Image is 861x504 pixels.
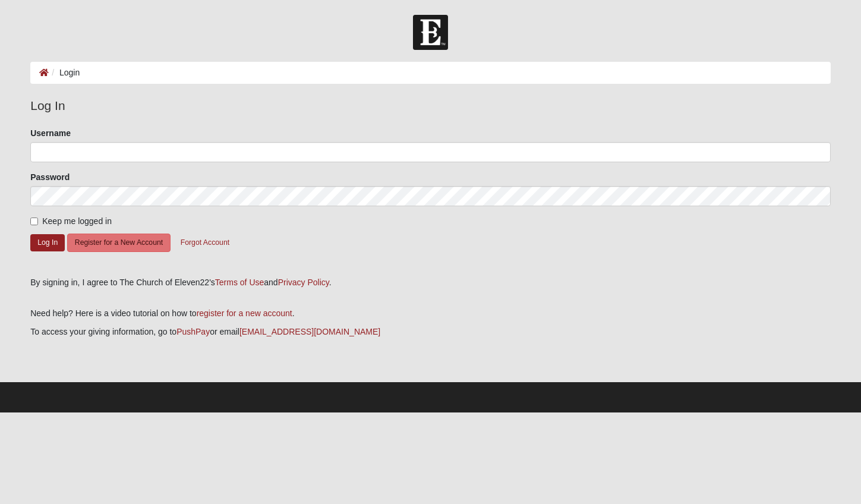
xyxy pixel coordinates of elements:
[30,276,831,289] div: By signing in, I agree to The Church of Eleven22's and .
[30,96,831,115] legend: Log In
[197,308,292,318] a: register for a new account
[30,171,70,183] label: Password
[413,15,448,50] img: Church of Eleven22 Logo
[278,278,329,287] a: Privacy Policy
[30,307,831,320] p: Need help? Here is a video tutorial on how to .
[215,278,264,287] a: Terms of Use
[239,327,380,336] a: [EMAIL_ADDRESS][DOMAIN_NAME]
[173,234,237,252] button: Forgot Account
[30,218,38,225] input: Keep me logged in
[176,327,210,336] a: PushPay
[30,326,831,338] p: To access your giving information, go to or email
[30,234,65,251] button: Log In
[67,234,171,252] button: Register for a New Account
[42,216,112,226] span: Keep me logged in
[30,127,71,139] label: Username
[49,67,80,79] li: Login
